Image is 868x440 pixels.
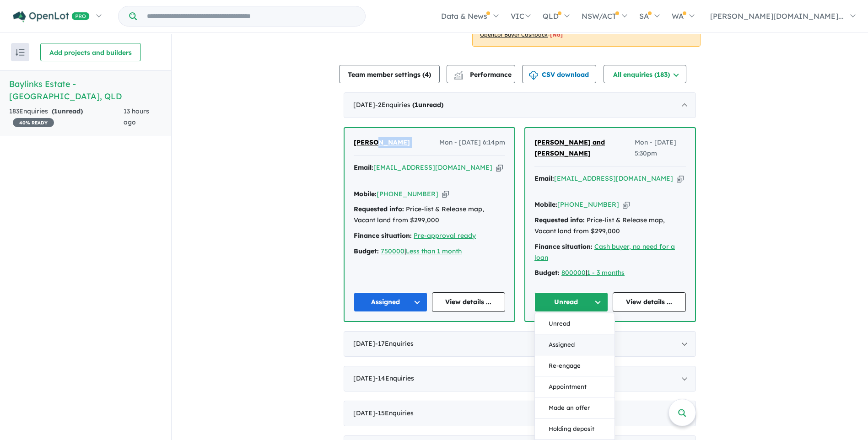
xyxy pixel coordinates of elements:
[535,313,615,334] button: Unread
[613,292,686,312] a: View details ...
[124,107,149,126] span: 13 hours ago
[534,200,557,209] strong: Mobile:
[535,419,615,440] button: Holding deposit
[623,200,630,209] button: Copy
[534,242,593,251] strong: Finance situation:
[414,231,476,240] a: Pre-approval ready
[381,247,404,255] a: 750000
[587,268,625,277] a: 1 - 3 months
[354,247,379,255] strong: Budget:
[13,118,54,127] span: 40 % READY
[9,78,162,102] h5: Baylinks Estate - [GEOGRAPHIC_DATA] , QLD
[522,65,596,83] button: CSV download
[344,366,696,392] div: [DATE]
[534,268,686,279] div: |
[415,101,418,109] span: 1
[432,292,506,312] a: View details ...
[375,339,414,348] span: - 17 Enquir ies
[373,163,492,172] a: [EMAIL_ADDRESS][DOMAIN_NAME]
[139,6,363,26] input: Try estate name, suburb, builder or developer
[534,242,675,262] a: Cash buyer, no need for a loan
[604,65,686,83] button: All enquiries (183)
[354,163,373,172] strong: Email:
[344,92,696,118] div: [DATE]
[412,101,443,109] strong: ( unread)
[339,65,440,83] button: Team member settings (4)
[52,107,83,115] strong: ( unread)
[550,31,563,38] span: [No]
[375,409,414,417] span: - 15 Enquir ies
[534,268,560,277] strong: Budget:
[561,268,586,277] a: 800000
[344,331,696,357] div: [DATE]
[375,101,443,109] span: - 2 Enquir ies
[534,174,554,182] strong: Email:
[16,49,25,56] img: sort.svg
[677,174,684,183] button: Copy
[535,397,615,419] button: Made an offer
[425,70,429,79] span: 4
[375,374,414,382] span: - 14 Enquir ies
[455,70,512,79] span: Performance
[480,31,548,38] u: OpenLot Buyer Cashback
[635,137,686,159] span: Mon - [DATE] 5:30pm
[447,65,515,83] button: Performance
[354,292,427,312] button: Assigned
[40,43,141,61] button: Add projects and builders
[554,174,673,182] a: [EMAIL_ADDRESS][DOMAIN_NAME]
[354,204,505,226] div: Price-list & Release map, Vacant land from $299,000
[535,355,615,376] button: Re-engage
[54,107,58,115] span: 1
[534,216,585,224] strong: Requested info:
[354,138,410,146] span: [PERSON_NAME]
[354,205,404,213] strong: Requested info:
[534,137,635,159] a: [PERSON_NAME] and [PERSON_NAME]
[454,71,463,76] img: line-chart.svg
[535,334,615,355] button: Assigned
[454,74,463,80] img: bar-chart.svg
[534,292,608,312] button: Unread
[9,106,124,128] div: 183 Enquir ies
[354,231,412,240] strong: Finance situation:
[535,376,615,397] button: Appointment
[344,401,696,426] div: [DATE]
[534,215,686,237] div: Price-list & Release map, Vacant land from $299,000
[377,190,438,198] a: [PHONE_NUMBER]
[710,11,844,21] span: [PERSON_NAME][DOMAIN_NAME]...
[439,137,505,148] span: Mon - [DATE] 6:14pm
[442,189,449,199] button: Copy
[354,246,505,257] div: |
[13,11,90,22] img: Openlot PRO Logo White
[529,71,538,80] img: download icon
[496,163,503,172] button: Copy
[354,137,410,148] a: [PERSON_NAME]
[354,190,377,198] strong: Mobile:
[534,138,605,157] span: [PERSON_NAME] and [PERSON_NAME]
[557,200,619,209] a: [PHONE_NUMBER]
[406,247,462,255] a: Less than 1 month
